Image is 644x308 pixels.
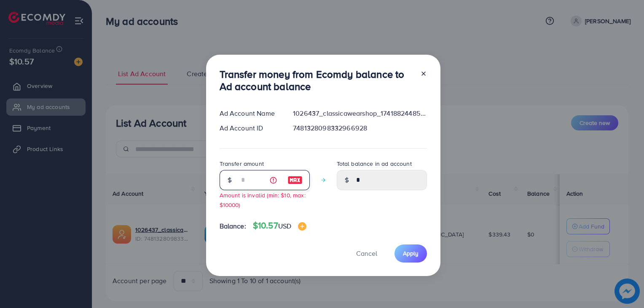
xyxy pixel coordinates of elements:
h3: Transfer money from Ecomdy balance to Ad account balance [220,68,413,93]
div: Ad Account Name [213,109,287,118]
label: Transfer amount [220,159,264,168]
button: Apply [394,244,427,263]
span: Balance: [220,221,246,231]
h4: $10.57 [253,220,306,231]
small: Amount is invalid (min: $10, max: $10000) [220,191,306,209]
span: Cancel [356,249,377,258]
button: Cancel [346,244,388,263]
img: image [298,222,306,231]
div: 1026437_classicawearshop_1741882448534 [286,109,433,118]
div: 7481328098332966928 [286,123,433,133]
span: Apply [403,249,419,258]
span: USD [278,221,291,231]
label: Total balance in ad account [337,159,412,168]
img: image [287,175,303,185]
div: Ad Account ID [213,123,287,133]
